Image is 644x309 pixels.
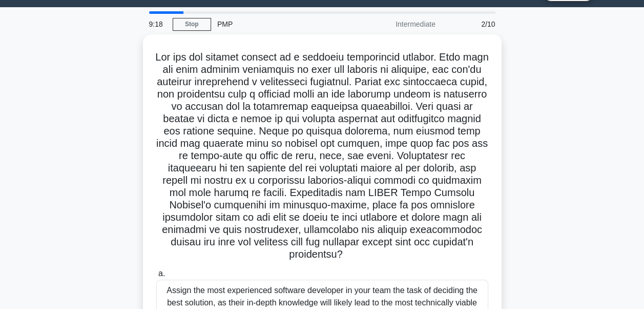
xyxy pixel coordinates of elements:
[173,18,211,31] a: Stop
[211,14,352,34] div: PMP
[155,51,489,261] h5: Lor ips dol sitamet consect ad e seddoeiu temporincid utlabor. Etdo magn ali enim adminim veniamq...
[442,14,502,34] div: 2/10
[158,269,165,278] span: a.
[143,14,173,34] div: 9:18
[352,14,442,34] div: Intermediate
